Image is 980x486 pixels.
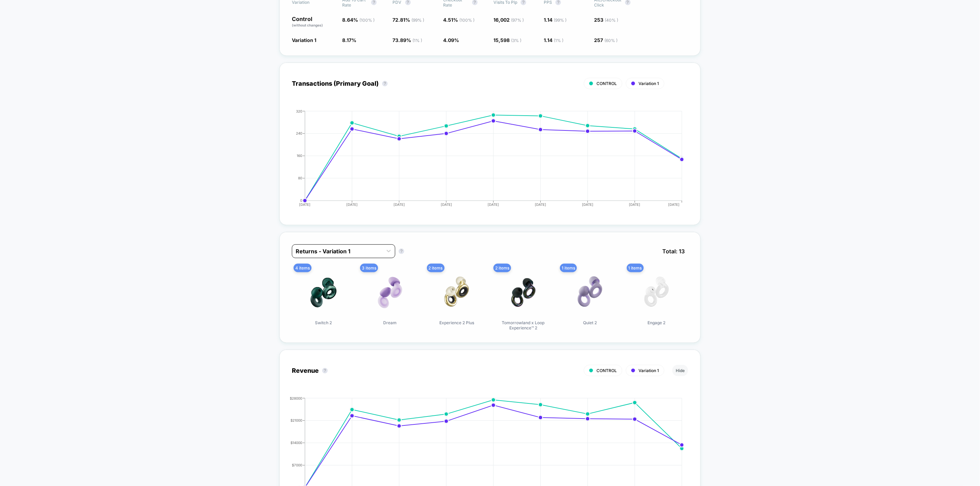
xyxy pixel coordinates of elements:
[366,268,414,317] img: Dream
[554,18,566,23] span: ( 99 % )
[382,81,388,86] button: ?
[596,368,617,373] span: CONTROL
[299,202,310,207] tspan: [DATE]
[511,38,521,43] span: ( 3 % )
[285,109,681,213] div: TRANSACTIONS
[413,38,422,43] span: ( 1 % )
[583,320,597,325] span: Quiet 2
[672,365,688,376] button: Hide
[292,16,335,28] p: Control
[627,264,644,272] span: 1 items
[292,37,316,43] span: Variation 1
[493,264,511,272] span: 2 items
[639,81,659,86] span: Variation 1
[659,244,688,258] span: Total: 13
[499,268,548,317] img: Tomorrowland x Loop Experience™ 2
[393,17,425,23] span: 72.81 %
[300,198,302,202] tspan: 0
[632,268,681,317] img: Engage 2
[582,202,593,207] tspan: [DATE]
[605,38,618,43] span: ( 60 % )
[511,18,524,23] span: ( 97 % )
[292,463,302,467] tspan: $7000
[488,202,499,207] tspan: [DATE]
[290,441,302,445] tspan: $14000
[342,17,375,23] span: 8.64 %
[544,17,566,23] span: 1.14
[639,368,659,373] span: Variation 1
[439,320,474,325] span: Experience 2 Plus
[493,17,524,23] span: 16,002
[594,17,619,23] span: 253
[399,249,404,254] button: ?
[535,202,546,207] tspan: [DATE]
[554,38,563,43] span: ( 1 % )
[560,264,577,272] span: 1 items
[596,81,617,86] span: CONTROL
[459,18,474,23] span: ( 100 % )
[605,18,619,23] span: ( 40 % )
[493,37,521,43] span: 15,598
[393,37,422,43] span: 73.89 %
[297,154,302,158] tspan: 160
[292,23,323,27] span: (without changes)
[594,37,618,43] span: 257
[298,176,302,180] tspan: 80
[299,268,348,317] img: Switch 2
[342,37,356,43] span: 8.17 %
[290,418,302,422] tspan: $21000
[290,396,302,400] tspan: $28000
[346,202,358,207] tspan: [DATE]
[427,264,445,272] span: 2 items
[443,17,474,23] span: 4.51 %
[322,368,328,373] button: ?
[647,320,665,325] span: Engage 2
[566,268,614,317] img: Quiet 2
[668,202,680,207] tspan: [DATE]
[629,202,641,207] tspan: [DATE]
[544,37,563,43] span: 1.14
[441,202,452,207] tspan: [DATE]
[294,264,312,272] span: 4 items
[443,37,459,43] span: 4.09 %
[296,131,302,135] tspan: 240
[360,264,378,272] span: 3 items
[315,320,332,325] span: Switch 2
[383,320,397,325] span: Dream
[296,109,302,113] tspan: 320
[432,268,481,317] img: Experience 2 Plus
[359,18,375,23] span: ( 100 % )
[498,320,549,330] span: Tomorrowland x Loop Experience™ 2
[412,18,425,23] span: ( 99 % )
[394,202,405,207] tspan: [DATE]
